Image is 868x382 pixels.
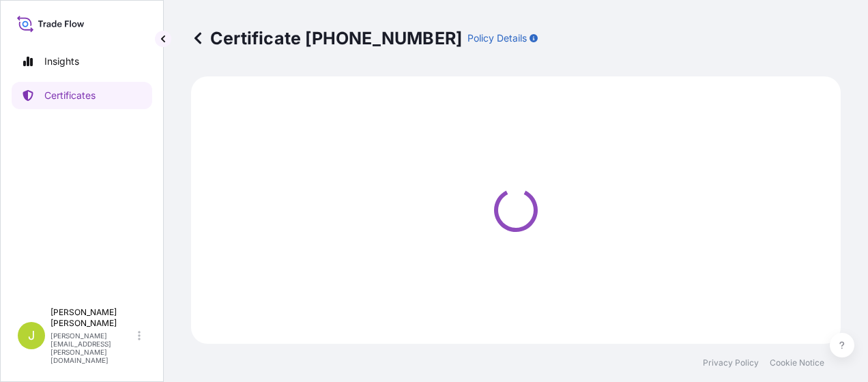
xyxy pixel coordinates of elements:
a: Certificates [12,82,152,109]
a: Privacy Policy [703,357,759,368]
p: [PERSON_NAME][EMAIL_ADDRESS][PERSON_NAME][DOMAIN_NAME] [50,332,135,364]
span: J [28,329,35,342]
div: Loading [199,85,833,336]
p: Certificates [44,89,96,102]
p: Certificate [PHONE_NUMBER] [191,27,462,49]
a: Cookie Notice [770,357,824,368]
a: Insights [12,48,152,75]
p: Insights [44,55,79,68]
p: Policy Details [467,31,527,45]
p: [PERSON_NAME] [PERSON_NAME] [50,307,135,329]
